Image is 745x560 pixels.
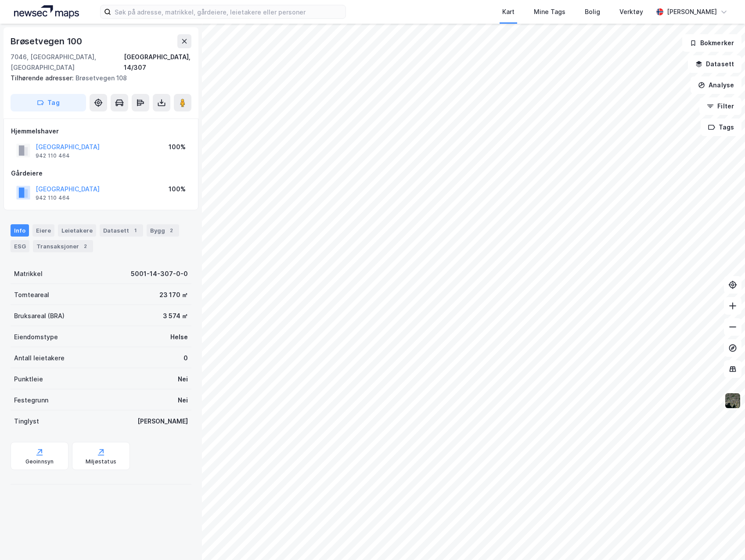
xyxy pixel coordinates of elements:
[11,224,29,237] div: Info
[688,55,741,73] button: Datasett
[111,5,346,18] input: Søk på adresse, matrikkel, gårdeiere, leietakere eller personer
[724,392,741,409] img: 9k=
[14,290,49,300] div: Tomteareal
[502,7,515,17] div: Kart
[86,458,116,465] div: Miljøstatus
[11,126,191,136] div: Hjemmelshaver
[11,94,86,111] button: Tag
[124,52,191,73] div: [GEOGRAPHIC_DATA], 14/307
[534,7,565,17] div: Mine Tags
[11,240,29,252] div: ESG
[36,152,70,159] div: 942 110 464
[667,7,717,17] div: [PERSON_NAME]
[14,332,58,342] div: Eiendomstype
[14,374,43,384] div: Punktleie
[14,5,79,18] img: logo.a4113a55bc3d86da70a041830d287a7e.svg
[14,395,48,406] div: Festegrunn
[58,224,96,237] div: Leietakere
[11,73,184,83] div: Brøsetvegen 108
[159,290,188,300] div: 23 170 ㎡
[25,458,54,465] div: Geoinnsyn
[178,395,188,406] div: Nei
[691,76,741,94] button: Analyse
[184,353,188,363] div: 0
[11,168,191,179] div: Gårdeiere
[14,269,43,279] div: Matrikkel
[11,74,76,82] span: Tilhørende adresser:
[36,194,70,201] div: 942 110 464
[701,518,745,560] iframe: Chat Widget
[137,416,188,427] div: [PERSON_NAME]
[14,353,65,363] div: Antall leietakere
[33,240,93,252] div: Transaksjoner
[81,242,90,251] div: 2
[131,226,140,235] div: 1
[682,34,741,52] button: Bokmerker
[699,97,741,115] button: Filter
[14,416,39,427] div: Tinglyst
[163,311,188,321] div: 3 574 ㎡
[11,52,124,73] div: 7046, [GEOGRAPHIC_DATA], [GEOGRAPHIC_DATA]
[11,34,84,48] div: Brøsetvegen 100
[169,184,186,194] div: 100%
[169,142,186,152] div: 100%
[585,7,600,17] div: Bolig
[701,118,741,136] button: Tags
[100,224,143,237] div: Datasett
[14,311,65,321] div: Bruksareal (BRA)
[619,7,643,17] div: Verktøy
[32,224,54,237] div: Eiere
[178,374,188,384] div: Nei
[170,332,188,342] div: Helse
[131,269,188,279] div: 5001-14-307-0-0
[147,224,179,237] div: Bygg
[167,226,176,235] div: 2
